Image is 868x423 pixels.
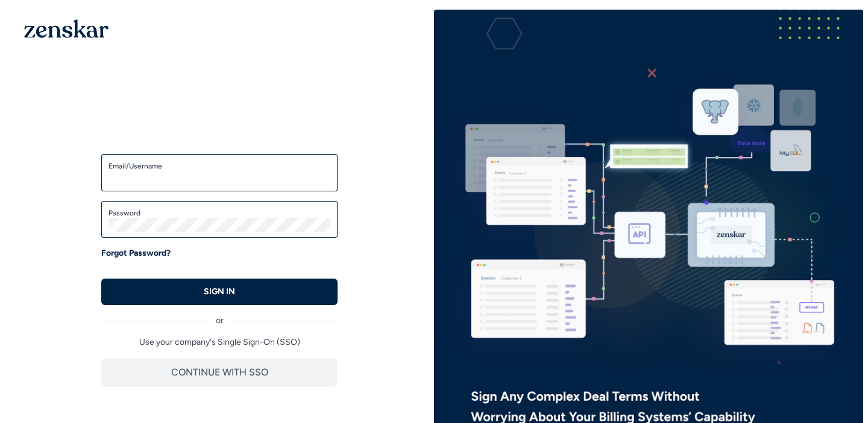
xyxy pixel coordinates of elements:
a: Forgot Password? [101,247,171,259]
button: CONTINUE WITH SSO [101,358,338,387]
label: Email/Username [108,161,330,171]
label: Password [108,208,330,218]
button: SIGN IN [101,279,338,305]
p: Use your company's Single Sign-On (SSO) [101,336,338,348]
img: 1OGAJ2xQqyY4LXKgY66KYq0eOWRCkrZdAb3gUhuVAqdWPZE9SRJmCz+oDMSn4zDLXe31Ii730ItAGKgCKgCCgCikA4Av8PJUP... [24,19,108,38]
div: or [101,305,338,327]
p: SIGN IN [204,286,235,298]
